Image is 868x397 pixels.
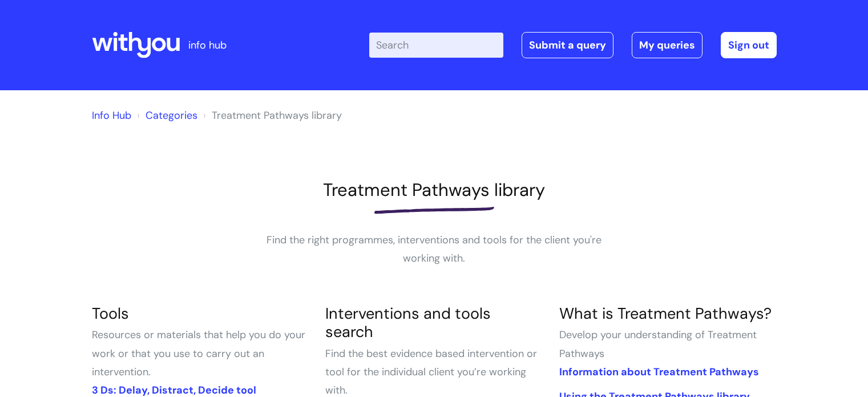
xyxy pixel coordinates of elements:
li: Treatment Pathways library [200,106,342,125]
a: Information about Treatment Pathways [559,365,759,379]
input: Search [369,33,503,58]
a: What is Treatment Pathways? [559,303,772,323]
div: | - [369,32,777,58]
a: Info Hub [92,109,131,122]
a: Categories [146,109,197,122]
li: Solution home [134,106,197,125]
span: Develop your understanding of Treatment Pathways [559,328,757,360]
a: Sign out [721,32,777,58]
a: My queries [632,32,703,58]
p: Find the right programmes, interventions and tools for the client you're working with. [263,231,605,268]
a: Interventions and tools search [325,303,491,342]
a: 3 Ds: Delay, Distract, Decide tool [92,383,256,397]
a: Tools [92,303,129,323]
span: Resources or materials that help you do your work or that you use to carry out an intervention. [92,328,305,379]
h1: Treatment Pathways library [92,179,777,200]
a: Submit a query [522,32,613,58]
p: info hub [188,36,227,54]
